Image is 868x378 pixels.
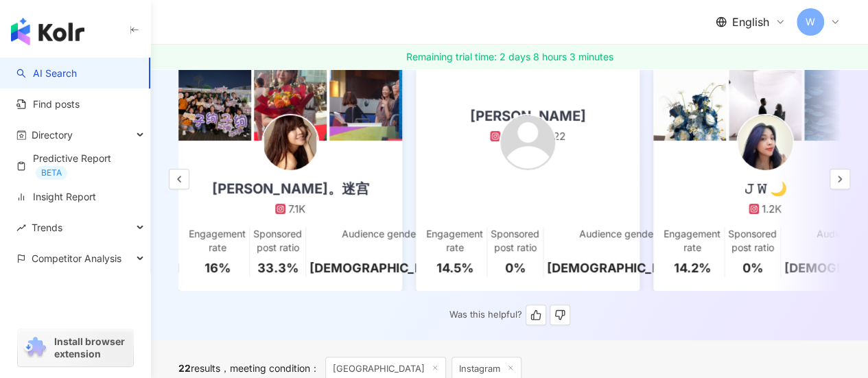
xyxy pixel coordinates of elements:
[547,129,565,143] div: 322
[151,45,868,69] a: Remaining trial time: 2 days 8 hours 3 minutes
[16,67,77,80] a: searchAI Search
[288,202,305,216] div: 7.1K
[11,18,84,45] img: logo
[204,259,231,276] div: 16%
[189,227,246,254] div: Engagement rate
[16,152,139,180] a: Predictive ReportBETA
[505,259,526,276] div: 0%
[54,335,129,360] span: Install browser extension
[449,305,570,325] div: Was this helpful?
[32,243,121,274] span: Competitor Analysis
[762,202,782,216] div: 1.2K
[436,259,473,276] div: 14.5%
[178,68,251,141] img: post-image
[253,227,302,254] div: Sponsored post ratio
[178,363,220,374] div: results
[579,227,657,241] div: Audience gender
[32,212,62,243] span: Trends
[16,97,80,111] a: Find posts
[728,227,777,254] div: Sponsored post ratio
[263,115,318,170] img: KOL Avatar
[426,227,483,254] div: Engagement rate
[22,337,48,359] img: chrome extension
[547,259,688,276] div: [DEMOGRAPHIC_DATA]
[664,227,720,254] div: Engagement rate
[32,119,73,150] span: Directory
[732,14,769,29] span: English
[198,179,383,198] div: [PERSON_NAME]。迷宫
[178,362,191,374] span: 22
[806,14,815,29] span: W
[178,141,402,290] a: [PERSON_NAME]。迷宫7.1KEngagement rate16%Sponsored post ratio33.3%Audience gender[DEMOGRAPHIC_DATA]
[16,223,26,233] span: rise
[674,259,711,276] div: 14.2%
[742,259,763,276] div: 0%
[738,115,793,170] img: KOL Avatar
[730,179,801,198] div: 𝙹 𝚆 🌙
[456,106,600,126] div: [PERSON_NAME]
[309,259,451,276] div: [DEMOGRAPHIC_DATA]
[491,227,539,254] div: Sponsored post ratio
[416,68,640,290] a: [PERSON_NAME]1.6K322Engagement rate14.5%Sponsored post ratio0%Audience gender[DEMOGRAPHIC_DATA]
[329,68,402,141] img: post-image
[729,68,801,141] img: post-image
[18,329,133,366] a: chrome extensionInstall browser extension
[342,227,419,241] div: Audience gender
[257,259,298,276] div: 33.3%
[500,115,555,170] img: KOL Avatar
[254,68,327,141] img: post-image
[220,362,320,374] span: meeting condition ：
[16,190,96,204] a: Insight Report
[653,68,726,141] img: post-image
